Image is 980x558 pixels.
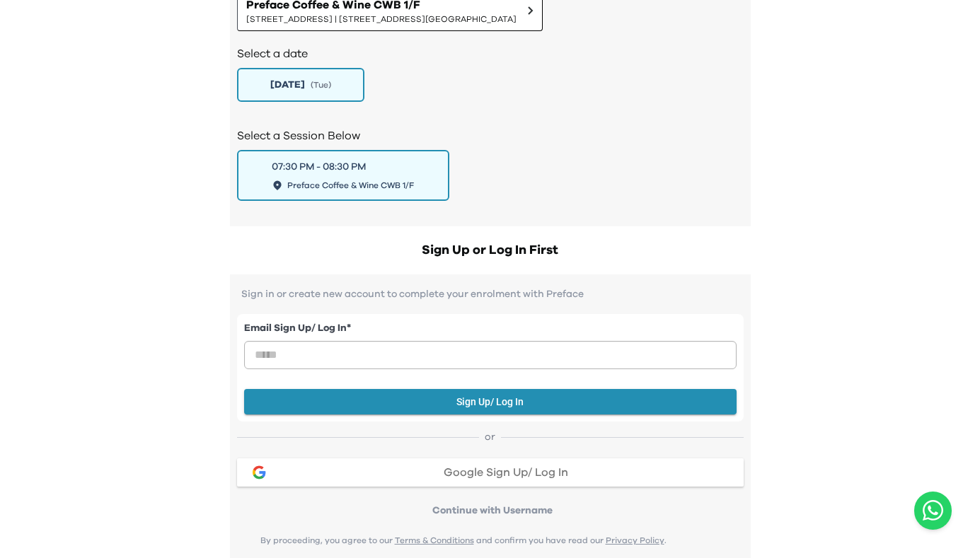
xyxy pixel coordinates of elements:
[914,492,952,530] button: Open WhatsApp chat
[237,458,744,487] button: google loginGoogle Sign Up/ Log In
[479,430,501,444] span: or
[237,535,690,546] p: By proceeding, you agree to our and confirm you have read our .
[237,150,449,201] button: 07:30 PM - 08:30 PMPreface Coffee & Wine CWB 1/F
[230,240,751,260] h2: Sign Up or Log In First
[246,13,517,25] span: [STREET_ADDRESS] | [STREET_ADDRESS][GEOGRAPHIC_DATA]
[395,536,474,545] a: Terms & Conditions
[272,160,366,174] div: 07:30 PM - 08:30 PM
[250,464,267,481] img: google login
[237,68,364,102] button: [DATE](Tue)
[606,536,664,545] a: Privacy Policy
[237,45,744,62] h2: Select a date
[287,180,414,191] span: Preface Coffee & Wine CWB 1/F
[270,78,305,92] span: [DATE]
[444,467,568,478] span: Google Sign Up/ Log In
[244,321,737,336] label: Email Sign Up/ Log In *
[237,127,744,144] h2: Select a Session Below
[244,389,737,415] button: Sign Up/ Log In
[311,79,331,91] span: ( Tue )
[914,492,952,530] a: Chat with us on WhatsApp
[241,504,744,518] p: Continue with Username
[237,289,744,300] p: Sign in or create new account to complete your enrolment with Preface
